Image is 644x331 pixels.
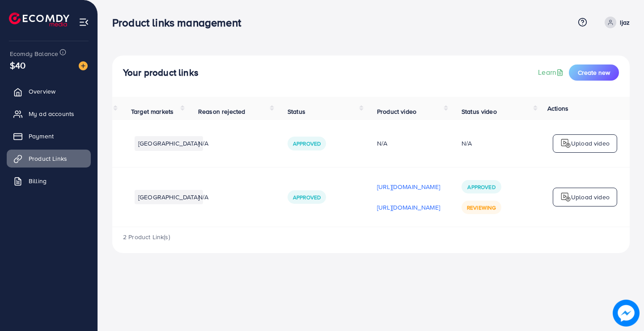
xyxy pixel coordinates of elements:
img: image [79,61,88,70]
button: Create new [569,64,619,81]
p: Ijaz [620,17,630,28]
p: Upload video [571,192,610,202]
span: N/A [198,139,208,148]
img: logo [560,192,571,202]
a: Product Links [7,150,91,168]
p: [URL][DOMAIN_NAME] [377,202,440,213]
span: 2 Product Link(s) [123,232,170,241]
span: My ad accounts [29,109,74,118]
span: Reason rejected [198,107,245,116]
h3: Product links management [112,16,248,29]
h4: Your product links [123,67,199,78]
a: Ijaz [601,17,630,28]
span: Reviewing [467,204,496,211]
span: N/A [198,193,208,202]
a: Learn [538,67,565,77]
span: Ecomdy Balance [10,49,58,58]
img: logo [9,13,69,26]
img: image [613,300,640,327]
span: Product Links [29,154,67,163]
span: Approved [293,193,321,201]
img: menu [79,17,89,27]
p: [URL][DOMAIN_NAME] [377,181,440,192]
a: Payment [7,127,91,145]
span: Payment [29,132,54,141]
li: [GEOGRAPHIC_DATA] [135,136,203,150]
span: Approved [293,140,321,147]
a: Billing [7,172,91,190]
img: logo [560,138,571,149]
span: Status video [462,107,497,116]
span: Approved [467,183,495,191]
a: Overview [7,82,91,100]
span: Target markets [131,107,174,116]
span: Status [288,107,305,116]
a: My ad accounts [7,105,91,123]
span: Create new [578,68,610,77]
li: [GEOGRAPHIC_DATA] [135,190,203,204]
div: N/A [377,139,440,148]
span: $40 [8,57,27,74]
span: Product video [377,107,416,116]
p: Upload video [571,138,610,149]
span: Billing [29,176,47,185]
span: Actions [547,104,568,113]
div: N/A [462,139,472,148]
span: Overview [29,87,55,96]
